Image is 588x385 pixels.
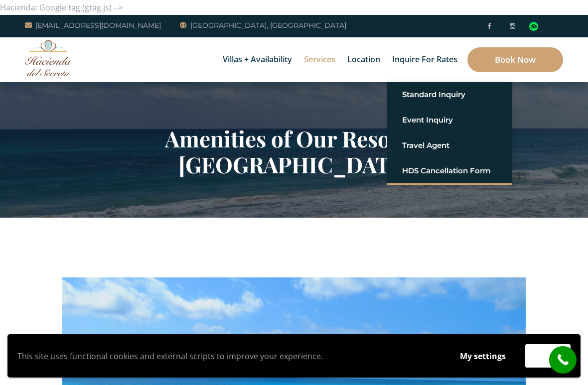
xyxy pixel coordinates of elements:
[450,345,515,368] button: My settings
[387,37,462,82] a: Inquire for Rates
[299,37,340,82] a: Services
[342,37,385,82] a: Location
[402,111,497,129] a: Event Inquiry
[62,126,526,177] h2: Amenities of Our Resort - [GEOGRAPHIC_DATA]
[552,349,574,371] i: call
[402,136,497,154] a: Travel Agent
[180,19,346,31] a: [GEOGRAPHIC_DATA], [GEOGRAPHIC_DATA]
[25,19,161,31] a: [EMAIL_ADDRESS][DOMAIN_NAME]
[17,349,441,364] p: This site uses functional cookies and external scripts to improve your experience.
[549,346,577,374] a: call
[218,37,297,82] a: Villas + Availability
[402,86,497,104] a: Standard Inquiry
[402,162,497,180] a: HDS Cancellation Form
[529,22,538,31] div: Read traveler reviews on Tripadvisor
[25,40,72,76] img: Awesome Logo
[467,47,563,72] a: Book Now
[529,22,538,31] img: Tripadvisor_logomark.svg
[525,344,571,368] button: Accept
